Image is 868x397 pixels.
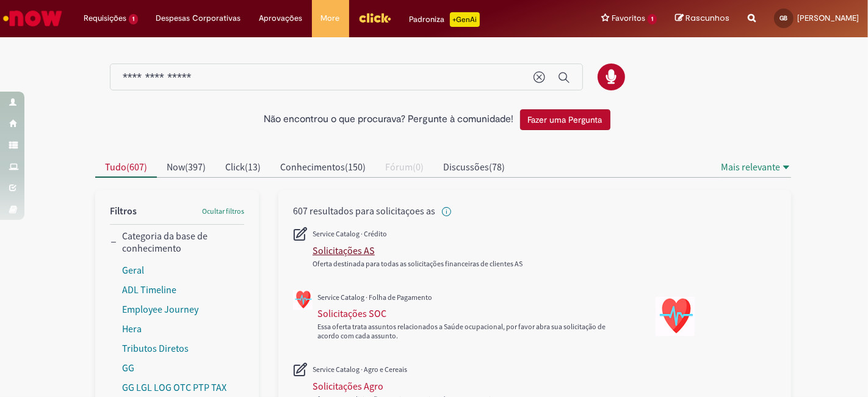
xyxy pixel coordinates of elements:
span: Requisições [84,12,126,24]
span: 1 [129,14,138,24]
button: Fazer uma Pergunta [520,109,610,130]
img: ServiceNow [1,6,64,31]
span: Favoritos [612,12,645,24]
span: 1 [648,14,657,24]
span: Despesas Corporativas [156,12,241,24]
div: Padroniza [410,12,480,27]
img: click_logo_yellow_360x200.png [358,9,391,27]
span: More [321,12,340,24]
a: Rascunhos [675,13,729,24]
h2: Não encontrou o que procurava? Pergunte à comunidade! [264,114,514,125]
p: +GenAi [450,12,480,27]
span: [PERSON_NAME] [797,13,859,23]
span: Rascunhos [685,12,729,24]
span: GB [780,14,788,22]
span: Aprovações [259,12,303,24]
